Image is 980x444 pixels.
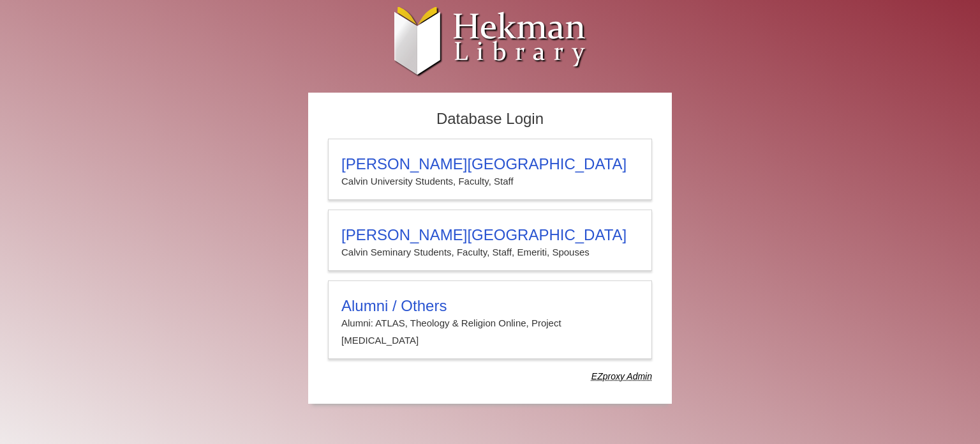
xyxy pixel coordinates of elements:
p: Calvin University Students, Faculty, Staff [341,173,639,190]
a: [PERSON_NAME][GEOGRAPHIC_DATA]Calvin Seminary Students, Faculty, Staff, Emeriti, Spouses [328,210,652,271]
h2: Database Login [322,106,658,132]
h3: [PERSON_NAME][GEOGRAPHIC_DATA] [341,155,639,173]
dfn: Use Alumni login [591,371,652,381]
h3: Alumni / Others [341,297,639,315]
p: Calvin Seminary Students, Faculty, Staff, Emeriti, Spouses [341,244,639,261]
a: [PERSON_NAME][GEOGRAPHIC_DATA]Calvin University Students, Faculty, Staff [328,139,652,200]
summary: Alumni / OthersAlumni: ATLAS, Theology & Religion Online, Project [MEDICAL_DATA] [341,297,639,349]
p: Alumni: ATLAS, Theology & Religion Online, Project [MEDICAL_DATA] [341,315,639,349]
h3: [PERSON_NAME][GEOGRAPHIC_DATA] [341,226,639,244]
